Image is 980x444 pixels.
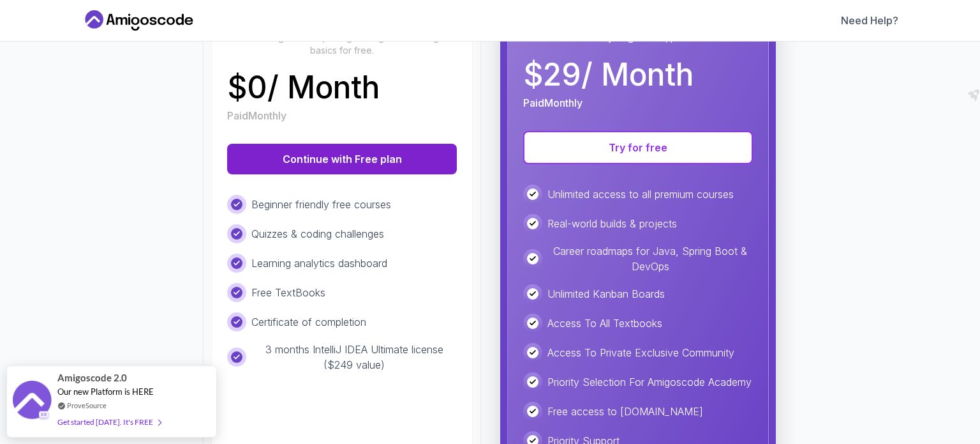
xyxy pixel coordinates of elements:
[547,374,752,390] p: Priority Selection For Amigoscode Academy
[547,404,703,419] p: Free access to [DOMAIN_NAME]
[227,108,286,123] p: Paid Monthly
[251,285,325,300] p: Free TextBooks
[547,243,753,274] p: Career roadmaps for Java, Spring Boot & DevOps
[227,31,457,57] p: Ideal for beginners exploring coding and learning the basics for free.
[251,314,366,330] p: Certificate of completion
[523,95,583,111] p: Paid Monthly
[13,381,51,422] img: provesource social proof notification image
[251,342,457,372] p: 3 months IntelliJ IDEA Ultimate license ($249 value)
[57,387,154,397] span: Our new Platform is HERE
[523,131,753,164] button: Try for free
[547,316,662,331] p: Access To All Textbooks
[547,187,734,202] p: Unlimited access to all premium courses
[251,256,387,271] p: Learning analytics dashboard
[547,286,665,302] p: Unlimited Kanban Boards
[251,197,391,212] p: Beginner friendly free courses
[547,216,677,231] p: Real-world builds & projects
[251,226,384,241] p: Quizzes & coding challenges
[523,59,694,90] p: $ 29 / Month
[227,72,380,103] p: $ 0 / Month
[57,371,127,385] span: Amigoscode 2.0
[547,345,734,360] p: Access To Private Exclusive Community
[57,415,161,429] div: Get started [DATE]. It's FREE
[227,144,457,174] button: Continue with Free plan
[841,13,898,28] a: Need Help?
[67,400,107,411] a: ProveSource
